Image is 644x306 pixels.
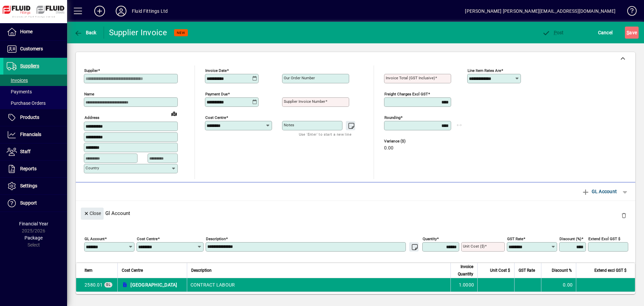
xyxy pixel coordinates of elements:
[20,63,39,69] span: Suppliers
[559,236,581,241] mat-label: Discount (%)
[20,29,33,34] span: Home
[3,41,67,57] a: Customers
[507,236,523,241] mat-label: GST rate
[205,68,227,73] mat-label: Invoice date
[177,31,185,35] span: NEW
[284,123,294,127] mat-label: Notes
[74,30,97,35] span: Back
[76,201,635,225] div: Gl Account
[540,27,566,39] button: Post
[450,278,477,292] td: 1.0000
[3,109,67,126] a: Products
[542,30,564,35] span: ost
[3,195,67,212] a: Support
[205,92,228,96] mat-label: Payment due
[85,236,105,241] mat-label: GL Account
[490,267,510,274] span: Unit Cost $
[468,68,501,73] mat-label: Line item rates are
[20,149,31,154] span: Staff
[284,99,325,104] mat-label: Supplier invoice number
[169,108,179,119] a: View on map
[3,161,67,177] a: Reports
[20,183,37,188] span: Settings
[187,278,451,292] td: CONTRACT LABOUR
[622,1,636,23] a: Knowledge Base
[72,27,98,39] button: Back
[122,267,143,274] span: Cost Centre
[106,283,111,287] span: GL
[89,5,110,17] button: Add
[130,281,177,288] span: [GEOGRAPHIC_DATA]
[384,145,393,151] span: 0.00
[3,143,67,160] a: Staff
[85,281,103,288] span: CONTRACT LABOUR
[85,267,93,274] span: Item
[191,267,212,274] span: Description
[384,115,400,120] mat-label: Rounding
[20,166,37,171] span: Reports
[616,208,632,224] button: Delete
[20,115,39,120] span: Products
[20,46,43,51] span: Customers
[627,27,637,38] span: ave
[625,27,639,39] button: Save
[384,92,428,96] mat-label: Freight charges excl GST
[588,236,620,241] mat-label: Extend excl GST $
[554,30,557,35] span: P
[84,208,101,219] span: Close
[627,30,629,35] span: S
[594,267,627,274] span: Extend excl GST $
[541,278,576,292] td: 0.00
[7,89,32,94] span: Payments
[465,6,615,16] div: [PERSON_NAME] [PERSON_NAME][EMAIL_ADDRESS][DOMAIN_NAME]
[132,6,168,16] div: Fluid Fittings Ltd
[84,68,98,73] mat-label: Supplier
[596,27,614,39] button: Cancel
[86,166,99,170] mat-label: Country
[3,97,67,109] a: Purchase Orders
[137,236,158,241] mat-label: Cost Centre
[110,5,132,17] button: Profile
[598,27,613,38] span: Cancel
[463,244,485,249] mat-label: Unit Cost ($)
[20,132,41,137] span: Financials
[455,263,473,278] span: Invoice Quantity
[299,130,352,138] mat-hint: Use 'Enter' to start a new line
[3,126,67,143] a: Financials
[7,100,46,106] span: Purchase Orders
[109,27,167,38] div: Supplier Invoice
[7,78,28,83] span: Invoices
[205,115,226,120] mat-label: Cost Centre
[3,86,67,97] a: Payments
[386,76,435,80] mat-label: Invoice Total (GST inclusive)
[24,235,43,241] span: Package
[206,236,226,241] mat-label: Description
[84,92,94,96] mat-label: Name
[79,210,105,216] app-page-header-button: Close
[20,200,37,206] span: Support
[67,27,104,39] app-page-header-button: Back
[3,24,67,40] a: Home
[284,76,315,80] mat-label: Our order number
[384,139,424,143] span: Variance ($)
[19,221,48,226] span: Financial Year
[3,178,67,194] a: Settings
[423,236,437,241] mat-label: Quantity
[3,75,67,86] a: Invoices
[552,267,572,274] span: Discount %
[519,267,535,274] span: GST Rate
[81,208,104,220] button: Close
[616,212,632,218] app-page-header-button: Delete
